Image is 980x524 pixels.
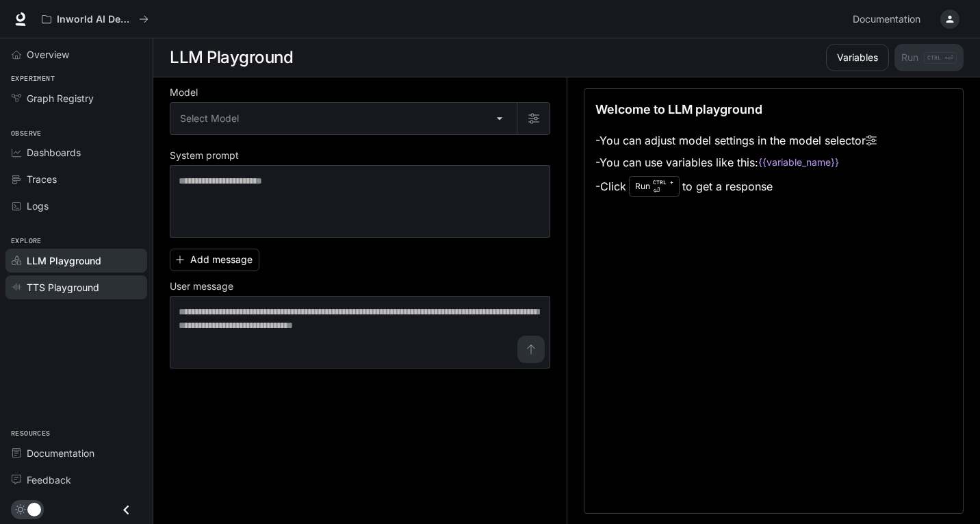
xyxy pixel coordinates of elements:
button: Add message [170,249,259,271]
p: Model [170,88,198,97]
a: Feedback [5,468,147,492]
li: - You can use variables like this: [595,151,877,173]
div: Run [629,176,680,197]
span: Select Model [180,112,239,125]
span: Documentation [853,11,920,28]
button: Close drawer [111,496,142,524]
button: Variables [826,44,889,71]
a: TTS Playground [5,275,147,299]
a: Logs [5,194,147,218]
span: Dark mode toggle [27,501,41,516]
p: System prompt [170,151,239,160]
p: Inworld AI Demos [57,14,133,25]
a: Graph Registry [5,86,147,110]
a: LLM Playground [5,249,147,273]
span: Dashboards [27,145,81,160]
span: Documentation [27,446,94,460]
p: ⏎ [653,178,673,195]
p: Welcome to LLM playground [595,100,762,118]
span: TTS Playground [27,280,99,295]
span: Graph Registry [27,91,94,105]
a: Traces [5,167,147,191]
p: CTRL + [653,178,673,186]
span: Feedback [27,473,71,487]
span: LLM Playground [27,253,101,268]
h1: LLM Playground [170,44,293,71]
a: Overview [5,42,147,66]
a: Dashboards [5,140,147,164]
div: Select Model [170,103,517,134]
a: Documentation [5,441,147,465]
li: - You can adjust model settings in the model selector [595,129,877,151]
button: All workspaces [36,5,155,33]
code: {{variable_name}} [758,155,839,169]
span: Traces [27,172,57,186]
p: User message [170,282,233,291]
span: Logs [27,199,49,213]
span: Overview [27,47,69,62]
a: Documentation [847,5,931,33]
li: - Click to get a response [595,173,877,199]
